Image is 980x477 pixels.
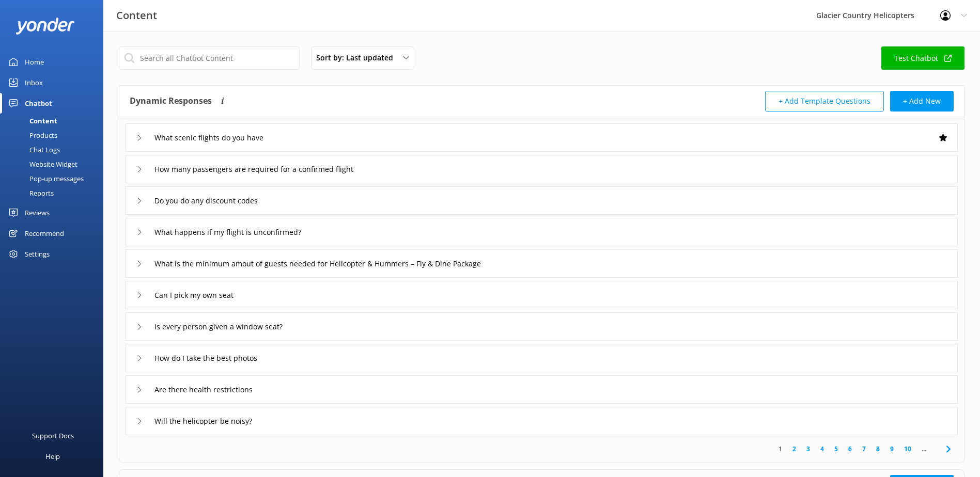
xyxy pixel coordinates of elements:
div: Content [6,114,57,128]
a: Reports [6,186,103,200]
a: Chat Logs [6,142,103,157]
div: Support Docs [32,425,74,446]
div: Inbox [25,72,43,93]
div: Settings [25,244,50,264]
div: Chatbot [25,93,52,114]
a: 3 [801,444,815,454]
div: Chat Logs [6,142,60,157]
button: + Add New [890,91,954,112]
a: 9 [885,444,899,454]
div: Home [25,52,44,72]
a: 4 [815,444,829,454]
button: + Add Template Questions [765,91,884,112]
div: Pop-up messages [6,171,84,186]
img: yonder-white-logo.png [15,18,75,35]
span: ... [916,444,931,454]
a: 5 [829,444,843,454]
a: 1 [773,444,787,454]
a: 6 [843,444,857,454]
h4: Dynamic Responses [130,91,212,112]
a: 8 [871,444,885,454]
input: Search all Chatbot Content [119,46,300,70]
h3: Content [116,7,157,24]
div: Website Widget [6,157,77,171]
div: Help [45,446,60,467]
div: Reports [6,186,54,200]
a: Pop-up messages [6,171,103,186]
div: Reviews [25,202,50,223]
div: Recommend [25,223,64,244]
span: Sort by: Last updated [316,52,399,63]
a: 2 [787,444,801,454]
a: 7 [857,444,871,454]
a: Products [6,128,103,142]
a: Website Widget [6,157,103,171]
a: 10 [899,444,916,454]
a: Test Chatbot [881,46,965,70]
a: Content [6,114,103,128]
div: Products [6,128,57,142]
